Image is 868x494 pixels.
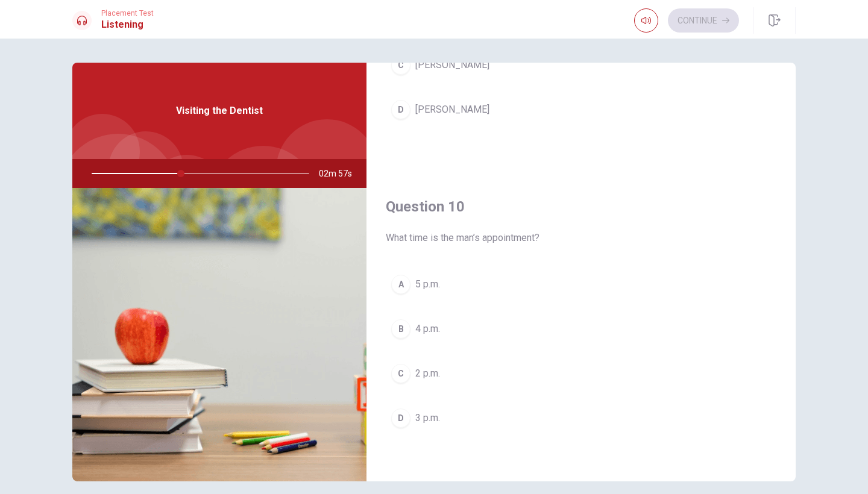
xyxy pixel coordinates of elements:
button: C2 p.m. [386,358,776,389]
h1: Listening [101,17,154,32]
img: Visiting the Dentist [72,188,366,481]
div: C [391,55,410,75]
span: 2 p.m. [415,366,440,381]
span: 4 p.m. [415,322,440,336]
div: C [391,364,410,383]
div: D [391,100,410,119]
span: 02m 57s [319,159,362,188]
span: What time is the man’s appointment? [386,231,776,245]
span: [PERSON_NAME] [415,58,489,72]
span: Visiting the Dentist [176,104,263,118]
button: A5 p.m. [386,269,776,299]
button: C[PERSON_NAME] [386,50,776,80]
button: B4 p.m. [386,314,776,344]
button: D[PERSON_NAME] [386,95,776,125]
span: Placement Test [101,9,154,17]
span: 3 p.m. [415,411,440,425]
span: [PERSON_NAME] [415,102,489,117]
span: 5 p.m. [415,277,440,292]
div: B [391,319,410,339]
h4: Question 10 [386,197,776,216]
div: A [391,275,410,294]
div: D [391,408,410,428]
button: D3 p.m. [386,403,776,433]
